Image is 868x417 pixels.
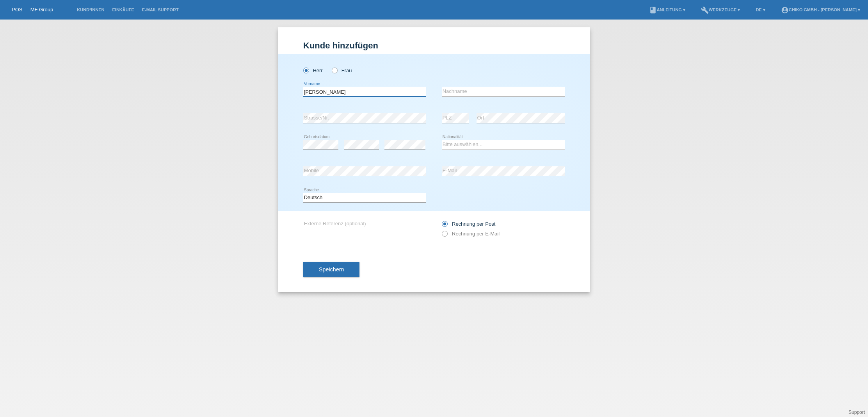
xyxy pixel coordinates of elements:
[442,231,447,241] input: Rechnung per E-Mail
[12,7,53,12] a: POS — MF Group
[645,7,689,12] a: bookAnleitung ▾
[332,68,337,73] input: Frau
[781,6,789,14] i: account_circle
[319,266,344,273] span: Speichern
[701,6,709,14] i: build
[303,68,308,73] input: Herr
[697,7,744,12] a: buildWerkzeuge ▾
[303,262,359,277] button: Speichern
[777,7,864,12] a: account_circleChiko GmbH - [PERSON_NAME] ▾
[73,7,108,12] a: Kund*innen
[848,410,865,415] a: Support
[752,7,769,12] a: DE ▾
[442,221,447,231] input: Rechnung per Post
[303,68,323,73] label: Herr
[442,231,500,237] label: Rechnung per E-Mail
[138,7,183,12] a: E-Mail Support
[108,7,138,12] a: Einkäufe
[442,221,495,227] label: Rechnung per Post
[303,41,565,50] h1: Kunde hinzufügen
[649,6,657,14] i: book
[332,68,352,73] label: Frau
